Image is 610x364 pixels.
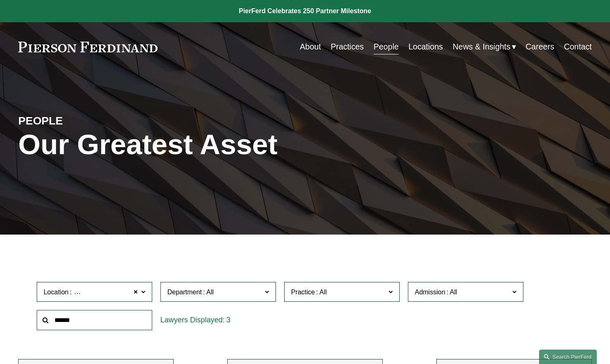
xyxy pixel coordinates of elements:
a: Locations [408,39,443,55]
span: 3 [226,316,231,324]
a: Contact [564,39,591,55]
a: Practices [331,39,364,55]
a: folder dropdown [453,39,516,55]
h1: Our Greatest Asset [18,128,400,161]
a: People [374,39,399,55]
span: [GEOGRAPHIC_DATA] [73,287,142,298]
a: Search this site [539,350,597,364]
h4: PEOPLE [18,114,162,128]
span: News & Insights [453,40,511,54]
span: Location [44,289,69,296]
a: About [300,39,321,55]
a: Careers [525,39,554,55]
span: Admission [415,289,445,296]
span: Practice [291,289,315,296]
span: Department [167,289,202,296]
